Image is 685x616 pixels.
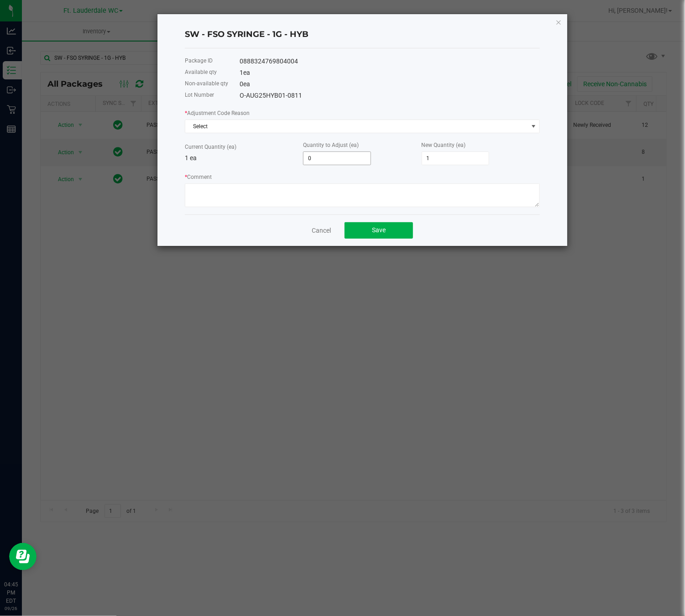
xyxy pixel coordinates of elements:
button: Save [345,222,413,239]
span: ea [243,69,250,76]
label: Comment [185,173,212,181]
span: ea [243,80,250,88]
div: 0 [240,79,540,89]
div: 1 [240,68,540,78]
div: O-AUG25HYB01-0811 [240,91,540,100]
span: Save [372,226,386,234]
div: 0888324769804004 [240,57,540,66]
label: Adjustment Code Reason [185,109,250,117]
input: 0 [422,152,489,165]
iframe: Resource center [9,543,37,570]
a: Cancel [312,226,331,235]
label: Current Quantity (ea) [185,143,236,151]
label: Package ID [185,57,213,65]
p: 1 ea [185,153,303,163]
label: New Quantity (ea) [422,141,466,149]
label: Available qty [185,68,217,76]
label: Lot Number [185,91,214,99]
label: Non-available qty [185,79,228,88]
input: 0 [303,152,371,165]
span: Select [185,120,528,133]
label: Quantity to Adjust (ea) [303,141,359,149]
h4: SW - FSO SYRINGE - 1G - HYB [185,29,540,41]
